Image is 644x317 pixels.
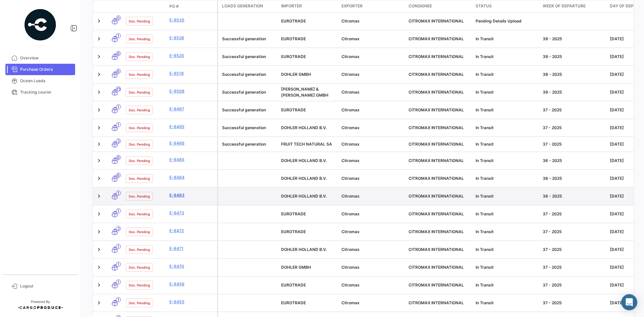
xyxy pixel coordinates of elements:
[341,18,360,23] span: Citromax
[281,247,327,252] span: DOHLER HOLLAND B.V.
[116,155,121,160] span: 8
[543,107,604,113] div: 37 - 2025
[341,282,360,287] span: Citromax
[476,264,537,270] div: In Transit
[5,52,75,64] a: Overview
[116,104,121,109] span: 1
[409,282,464,287] span: CITROMAX INTERNATIONAL
[543,36,604,42] div: 39 - 2025
[476,89,537,95] div: In Transit
[167,1,217,12] datatable-header-cell: PO #
[341,211,360,216] span: Citromax
[129,300,150,306] span: Doc. Pending
[106,4,123,9] datatable-header-cell: Transport mode
[169,210,214,216] a: E-8473
[222,36,276,42] div: Successful generation
[96,89,102,96] a: Expand/Collapse Row
[409,265,464,270] span: CITROMAX INTERNATIONAL
[281,3,302,9] span: Importer
[543,89,604,95] div: 39 - 2025
[129,36,150,42] span: Doc. Pending
[281,87,328,98] span: HERBSTREITH & FOX GMBH
[476,141,537,147] div: In Transit
[281,142,332,147] span: FRUIT TECH NATURAL SA
[116,262,121,267] span: 1
[281,211,306,216] span: EUROTRADE
[96,107,102,113] a: Expand/Collapse Row
[116,208,121,213] span: 1
[169,53,214,59] a: E-8525
[20,89,72,95] span: Tracking courier
[5,87,75,98] a: Tracking courier
[281,158,327,163] span: DOHLER HOLLAND B.V.
[341,300,360,305] span: Citromax
[116,173,121,178] span: 6
[476,211,537,217] div: In Transit
[476,175,537,181] div: In Transit
[5,75,75,87] a: Ocean Loads
[169,17,214,23] a: E-8535
[281,54,306,59] span: EUROTRADE
[129,265,150,270] span: Doc. Pending
[96,211,102,217] a: Expand/Collapse Row
[281,125,327,130] span: DOHLER HOLLAND B.V.
[543,54,604,60] div: 39 - 2025
[96,193,102,200] a: Expand/Collapse Row
[409,158,464,163] span: CITROMAX INTERNATIONAL
[543,71,604,77] div: 38 - 2025
[476,71,537,77] div: In Transit
[96,264,102,271] a: Expand/Collapse Row
[129,211,150,217] span: Doc. Pending
[169,246,214,252] a: E-8471
[129,158,150,163] span: Doc. Pending
[116,279,121,284] span: 1
[409,90,464,95] span: CITROMAX INTERNATIONAL
[169,106,214,112] a: E-8497
[341,3,363,9] span: Exporter
[476,107,537,113] div: In Transit
[222,107,276,113] div: Successful generation
[96,141,102,148] a: Expand/Collapse Row
[20,78,72,84] span: Ocean Loads
[476,54,537,60] div: In Transit
[96,124,102,131] a: Expand/Collapse Row
[543,229,604,235] div: 37 - 2025
[409,300,464,305] span: CITROMAX INTERNATIONAL
[222,3,263,9] span: Loads generation
[543,300,604,306] div: 37 - 2025
[129,54,150,59] span: Doc. Pending
[281,36,306,41] span: EUROTRADE
[116,139,121,144] span: 2
[129,72,150,77] span: Doc. Pending
[116,69,121,74] span: 6
[169,35,214,41] a: E-8526
[129,18,150,24] span: Doc. Pending
[409,107,464,112] span: CITROMAX INTERNATIONAL
[222,89,276,95] div: Successful generation
[129,107,150,113] span: Doc. Pending
[129,176,150,181] span: Doc. Pending
[473,0,540,12] datatable-header-cell: Status
[281,72,311,77] span: DOHLER GMBH
[476,193,537,199] div: In Transit
[409,36,464,41] span: CITROMAX INTERNATIONAL
[476,36,537,42] div: In Transit
[341,194,360,199] span: Citromax
[341,176,360,181] span: Citromax
[169,174,214,180] a: E-8484
[543,282,604,288] div: 37 - 2025
[281,176,327,181] span: DOHLER HOLLAND B.V.
[116,191,121,196] span: 1
[129,229,150,234] span: Doc. Pending
[20,55,72,61] span: Overview
[129,125,150,130] span: Doc. Pending
[409,142,464,147] span: CITROMAX INTERNATIONAL
[341,36,360,41] span: Citromax
[476,247,537,253] div: In Transit
[129,194,150,199] span: Doc. Pending
[96,53,102,60] a: Expand/Collapse Row
[96,36,102,42] a: Expand/Collapse Row
[169,192,214,198] a: E-8483
[222,141,276,147] div: Successful generation
[169,263,214,269] a: E-8470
